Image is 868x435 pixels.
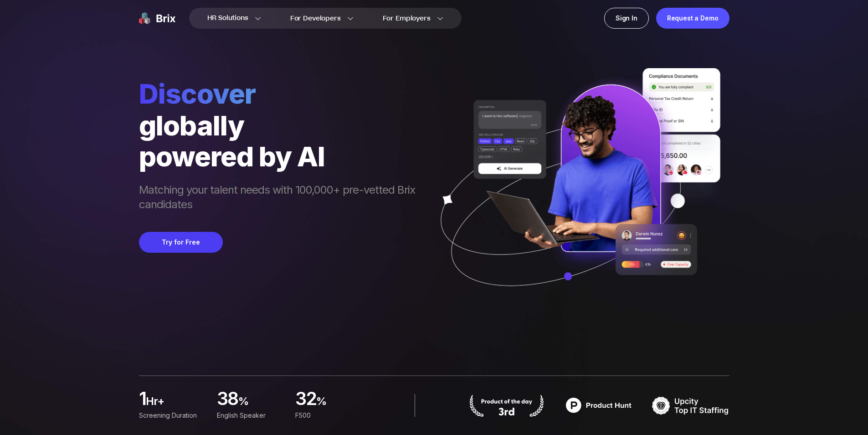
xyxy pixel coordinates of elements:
div: globally [139,110,424,141]
div: F500 [295,410,362,420]
span: Matching your talent needs with 100,000+ pre-vetted Brix candidates [139,183,424,214]
span: hr+ [146,394,206,412]
span: For Employers [383,14,431,23]
div: powered by AI [139,141,424,172]
a: Request a Demo [656,8,729,29]
div: Screening duration [139,410,206,420]
span: 38 [217,390,238,409]
img: product hunt badge [560,394,637,417]
img: product hunt badge [468,394,545,417]
span: 1 [139,390,146,409]
a: Sign In [604,8,649,29]
span: Discover [139,77,424,110]
span: 32 [295,390,316,409]
button: Try for Free [139,232,223,253]
span: % [238,394,284,412]
img: TOP IT STAFFING [652,394,729,417]
span: For Developers [290,14,341,23]
span: HR Solutions [207,11,248,25]
img: ai generate [424,68,729,313]
span: % [316,394,362,412]
div: English Speaker [217,410,284,420]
